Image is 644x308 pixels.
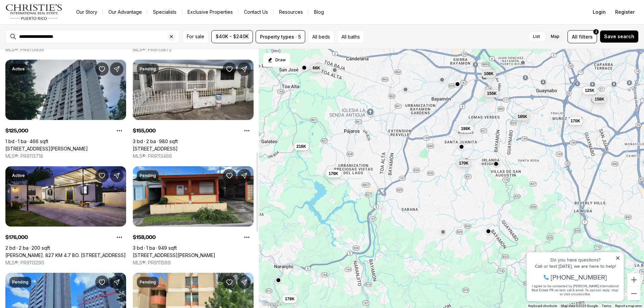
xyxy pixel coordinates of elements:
p: Pending [12,280,29,285]
button: Property options [113,231,126,244]
button: Property types · 5 [256,30,305,43]
p: Pending [140,280,156,285]
span: $40K - $240K [216,34,249,39]
button: Save Property: 21 VILLA MAGNA COND. #1505 [95,62,109,76]
button: Share Property [237,169,251,182]
button: Clear search input [167,30,179,43]
button: Contact Us [238,7,273,17]
a: 21 VILLA MAGNA COND. #1505, SAN JUAN PR, 00921 [5,146,88,152]
span: 216K [297,144,306,149]
button: 158K [592,95,607,103]
button: Login [589,5,610,19]
label: List [528,30,545,43]
p: Active [12,173,25,178]
button: 165K [515,113,530,121]
img: logo [5,4,63,20]
button: Save Property: CARR. 827 KM 4.7 BO. PINAS SECTOR LA LOMA #LOT 1 [95,169,109,182]
span: 176K [329,171,338,176]
div: Do you have questions? [7,15,97,20]
button: Save Property: 1365 CALLE SAN DAMIAN [223,169,236,182]
button: 170K [456,159,471,167]
button: Share Property [110,275,123,289]
a: Exclusive Properties [182,7,238,17]
span: Save search [604,34,634,39]
p: Pending [140,173,156,178]
span: Register [615,9,635,15]
button: Share Property [237,62,251,76]
button: Property options [240,124,254,137]
a: Our Story [71,7,103,17]
button: 125K [582,86,597,95]
a: 23 CALLE, BAYAMON PR, 00959 [133,146,178,152]
span: 165K [518,114,527,119]
span: For sale [187,34,204,39]
button: Save search [600,30,639,43]
button: Zoom in [627,273,641,287]
button: Share Property [237,275,251,289]
a: 1365 CALLE SAN DAMIAN, SAN JUAN PR, 00921 [133,252,215,258]
span: 155K [487,91,497,96]
a: Our Advantage [103,7,147,17]
span: 66K [313,65,320,71]
span: filters [579,33,593,40]
span: [PHONE_NUMBER] [28,32,84,38]
span: 2 [595,29,597,35]
a: Resources [274,7,308,17]
span: 170K [459,161,469,166]
span: 158K [595,97,604,102]
button: 108K [481,70,496,78]
button: Share Property [110,62,123,76]
button: Save Property: 23 CALLE [223,62,236,76]
button: All baths [337,30,364,43]
a: Blog [309,7,329,17]
span: Login [593,9,606,15]
button: Property options [113,124,126,137]
div: Call or text [DATE], we are here to help! [7,21,97,26]
label: Map [545,30,565,43]
span: Map data ©2025 Google [561,304,598,308]
a: Terms (opens in new tab) [602,304,611,308]
span: 108K [484,71,494,76]
button: Save Property: 57 SANTA CRUZ #1 [95,275,109,289]
a: Report a map error [615,304,642,308]
button: 178K [282,295,297,303]
button: 176K [326,170,341,178]
button: For sale [182,30,209,43]
button: Zoom out [627,287,641,300]
span: 170K [571,118,580,124]
button: $40K - $240K [211,30,253,43]
button: Register [611,5,639,19]
button: Allfilters2 [568,30,597,43]
span: I agree to be contacted by [PERSON_NAME] International Real Estate PR via text, call & email. To ... [8,41,96,54]
p: Active [12,66,25,72]
span: 178K [285,296,294,302]
span: All [572,33,578,40]
span: 125K [585,88,595,93]
p: Pending [140,66,156,72]
button: Save Property: BOULEVARD ST. COND. BOULEVARD DEL RIO #APT. C-204 [223,275,236,289]
button: 155K [484,89,499,98]
button: 170K [568,117,583,125]
button: Share Property [110,169,123,182]
a: Specialists [148,7,182,17]
button: 216K [294,142,309,150]
span: 198K [461,126,471,131]
button: 66K [310,64,323,72]
button: 198K [458,125,473,133]
button: Property options [240,231,254,244]
a: CARR. 827 KM 4.7 BO. PINAS SECTOR LA LOMA #LOT 1, TOA ALTA PR, 00953 [5,252,126,258]
button: All beds [308,30,334,43]
button: Start drawing [263,53,290,67]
